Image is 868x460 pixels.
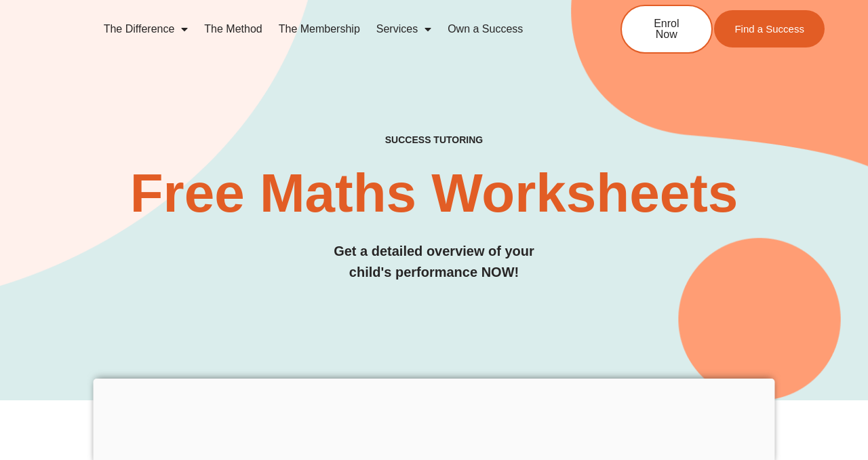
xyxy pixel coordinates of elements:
[368,14,439,45] a: Services
[642,18,691,40] span: Enrol Now
[714,10,825,47] a: Find a Success
[43,241,825,283] h3: Get a detailed overview of your child's performance NOW!
[43,134,825,146] h4: SUCCESS TUTORING​
[734,24,804,34] span: Find a Success
[439,14,531,45] a: Own a Success
[43,166,825,221] h2: Free Maths Worksheets​
[96,14,197,45] a: The Difference
[96,14,576,45] nav: Menu
[620,5,713,54] a: Enrol Now
[196,14,270,45] a: The Method
[271,14,368,45] a: The Membership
